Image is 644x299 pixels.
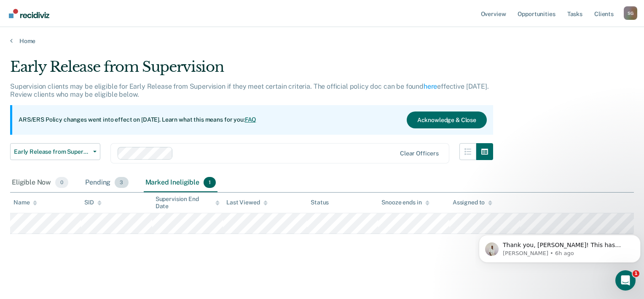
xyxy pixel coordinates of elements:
div: S G [624,6,637,20]
button: Profile dropdown button [624,6,637,20]
div: Last Viewed [226,199,267,206]
div: Snooze ends in [381,199,429,206]
span: Early Release from Supervision [14,148,90,155]
div: Eligible Now0 [10,174,70,192]
span: 3 [115,177,128,188]
div: Pending3 [83,174,130,192]
div: Marked Ineligible1 [144,174,218,192]
div: Supervision End Date [156,196,220,210]
p: ARS/ERS Policy changes went into effect on [DATE]. Learn what this means for you: [19,116,256,124]
a: FAQ [245,116,257,123]
button: Acknowledge & Close [407,111,487,128]
span: 1 [633,270,639,277]
div: Name [13,199,37,206]
iframe: Intercom notifications message [475,217,644,276]
span: 0 [55,177,68,188]
a: here [424,82,437,90]
div: Clear officers [400,150,439,157]
span: 1 [204,177,216,188]
img: Recidiviz [9,9,49,18]
div: SID [84,199,102,206]
div: Assigned to [453,199,492,206]
iframe: Intercom live chat [615,270,636,291]
button: Early Release from Supervision [10,143,100,160]
a: Home [10,37,634,45]
p: Supervision clients may be eligible for Early Release from Supervision if they meet certain crite... [10,82,489,98]
div: Early Release from Supervision [10,58,493,82]
div: Status [311,199,329,206]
